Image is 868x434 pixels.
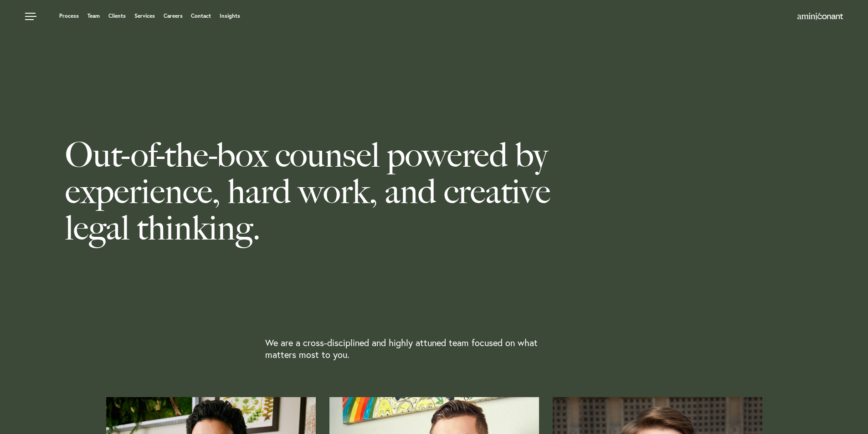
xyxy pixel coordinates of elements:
a: Team [87,13,100,19]
a: Insights [220,13,240,19]
a: Home [797,13,843,20]
a: Clients [108,13,126,19]
p: We are a cross-disciplined and highly attuned team focused on what matters most to you. [265,337,557,361]
a: Services [134,13,155,19]
a: Contact [191,13,211,19]
a: Careers [164,13,183,19]
a: Process [59,13,79,19]
img: Amini & Conant [797,13,843,20]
